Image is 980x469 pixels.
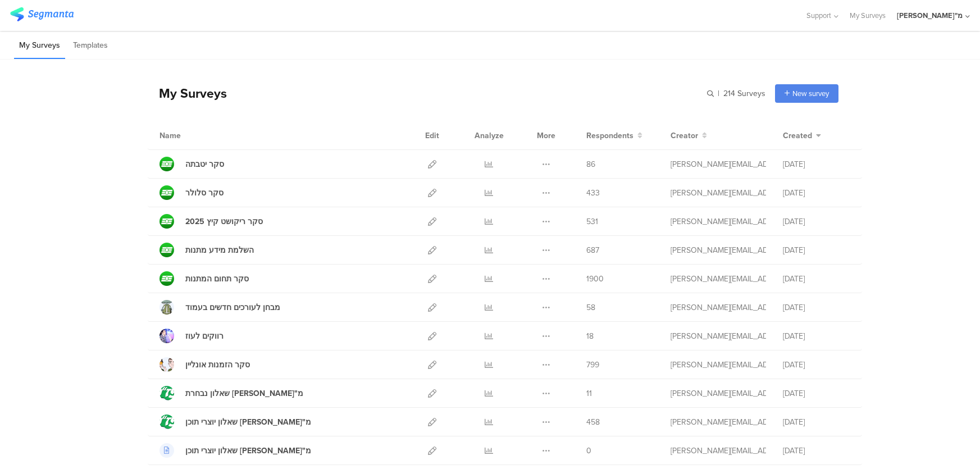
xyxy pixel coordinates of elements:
span: | [716,88,721,99]
div: [DATE] [783,388,850,399]
div: ron@pazam.mobi [671,330,766,342]
span: 214 Surveys [723,88,765,99]
div: My Surveys [148,84,227,103]
div: [DATE] [783,330,850,342]
div: More [534,121,558,149]
div: שאלון נבחרת פז"מ [185,388,303,399]
div: [DATE] [783,302,850,313]
div: ron@pazam.mobi [671,273,766,285]
div: שאלון יוצרי תוכן פז"מ [185,416,311,428]
div: ron@pazam.mobi [671,359,766,371]
div: סקר יטבתה [185,158,224,170]
div: [DATE] [783,359,850,371]
a: שאלון יוצרי תוכן [PERSON_NAME]"מ [159,443,311,458]
span: 433 [586,187,600,199]
a: סקר יטבתה [159,157,224,171]
div: סקר תחום המתנות [185,273,249,285]
div: [DATE] [783,187,850,199]
span: 687 [586,244,599,256]
div: ron@pazam.mobi [671,244,766,256]
div: ron@pazam.mobi [671,216,766,227]
button: Creator [671,130,707,142]
div: [DATE] [783,416,850,428]
div: שאלון יוצרי תוכן פז"מ [185,445,311,457]
div: סקר הזמנות אונליין [185,359,250,371]
a: סקר הזמנות אונליין [159,357,250,372]
span: 18 [586,330,594,342]
div: [DATE] [783,158,850,170]
div: [DATE] [783,445,850,457]
a: שאלון נבחרת [PERSON_NAME]"מ [159,386,303,400]
div: ron@pazam.mobi [671,416,766,428]
span: 58 [586,302,595,313]
div: סקר ריקושט קיץ 2025 [185,216,263,227]
span: 458 [586,416,600,428]
div: ron@pazam.mobi [671,158,766,170]
a: סקר סלולר [159,185,224,200]
div: רווקים לעוז [185,330,224,342]
a: שאלון יוצרי תוכן [PERSON_NAME]"מ [159,415,311,429]
div: Edit [420,121,444,149]
a: סקר תחום המתנות [159,271,249,286]
button: Respondents [586,130,642,142]
div: מבחן לעורכים חדשים בעמוד [185,302,280,313]
img: segmanta logo [10,7,74,21]
div: ron@pazam.mobi [671,187,766,199]
span: Created [783,130,812,142]
span: 531 [586,216,598,227]
span: Creator [671,130,698,142]
button: Created [783,130,821,142]
span: 1900 [586,273,604,285]
div: סקר סלולר [185,187,224,199]
div: ron@pazam.mobi [671,302,766,313]
div: השלמת מידע מתנות [185,244,254,256]
a: מבחן לעורכים חדשים בעמוד [159,300,280,315]
li: Templates [68,33,113,59]
span: New survey [792,88,829,99]
div: ron@pazam.mobi [671,445,766,457]
span: 799 [586,359,599,371]
span: 11 [586,388,592,399]
a: סקר ריקושט קיץ 2025 [159,214,263,229]
span: 86 [586,158,595,170]
div: Analyze [472,121,506,149]
div: [DATE] [783,244,850,256]
div: [DATE] [783,216,850,227]
span: Support [806,10,831,21]
div: ron@pazam.mobi [671,388,766,399]
a: רווקים לעוז [159,329,224,343]
span: Respondents [586,130,633,142]
a: השלמת מידע מתנות [159,243,254,257]
li: My Surveys [14,33,65,59]
div: [PERSON_NAME]"מ [897,10,963,21]
div: [DATE] [783,273,850,285]
span: 0 [586,445,591,457]
div: Name [159,130,227,142]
